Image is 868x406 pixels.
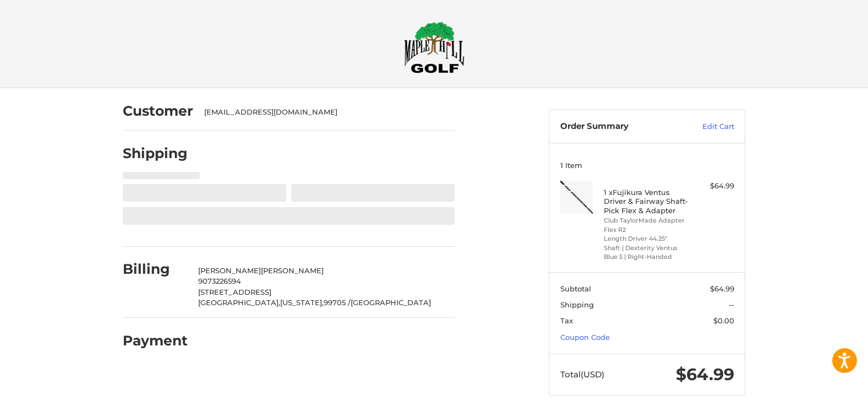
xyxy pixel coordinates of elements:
[679,121,734,132] a: Edit Cart
[280,298,324,307] span: [US_STATE],
[729,300,734,309] span: --
[777,376,868,406] iframe: Google Customer Reviews
[123,102,193,120] h2: Customer
[198,288,271,296] span: [STREET_ADDRESS]
[713,316,734,325] span: $0.00
[691,181,734,192] div: $64.99
[604,234,688,243] li: Length Driver 44.25"
[198,277,241,285] span: 9073226594
[123,145,188,162] h2: Shipping
[604,243,688,262] li: Shaft | Dexterity Ventus Blue 5 | Right-Handed
[710,284,734,293] span: $64.99
[560,333,610,342] a: Coupon Code
[604,188,688,215] h4: 1 x Fujikura Ventus Driver & Fairway Shaft- Pick Flex & Adapter
[560,369,604,380] span: Total (USD)
[560,284,591,293] span: Subtotal
[204,107,444,118] div: [EMAIL_ADDRESS][DOMAIN_NAME]
[404,21,465,73] img: Maple Hill Golf
[351,298,431,307] span: [GEOGRAPHIC_DATA]
[560,316,573,325] span: Tax
[123,332,188,349] h2: Payment
[198,266,261,275] span: [PERSON_NAME]
[560,121,679,132] h3: Order Summary
[604,216,688,225] li: Club TaylorMade Adapter
[676,364,734,385] span: $64.99
[123,261,187,278] h2: Billing
[604,225,688,235] li: Flex R2
[560,161,734,170] h3: 1 Item
[324,298,351,307] span: 99705 /
[261,266,324,275] span: [PERSON_NAME]
[198,298,280,307] span: [GEOGRAPHIC_DATA],
[560,300,594,309] span: Shipping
